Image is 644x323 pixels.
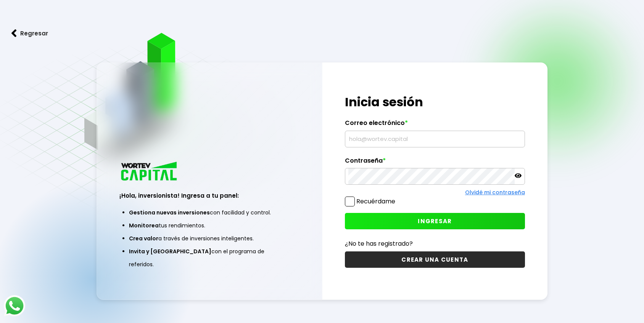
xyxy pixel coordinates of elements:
[11,29,17,37] img: flecha izquierda
[345,157,525,168] label: Contraseña
[348,131,522,147] input: hola@wortev.capital
[345,213,525,229] button: INGRESAR
[4,295,25,317] img: logos_whatsapp-icon.242b2217.svg
[129,219,290,232] li: tus rendimientos.
[345,239,525,268] a: ¿No te has registrado?CREAR UNA CUENTA
[119,161,180,183] img: logo_wortev_capital
[345,239,525,248] p: ¿No te has registrado?
[345,119,525,131] label: Correo electrónico
[129,235,158,242] span: Crea valor
[418,217,452,225] span: INGRESAR
[356,197,395,206] label: Recuérdame
[119,191,299,200] h3: ¡Hola, inversionista! Ingresa a tu panel:
[129,245,290,271] li: con el programa de referidos.
[129,232,290,245] li: a través de inversiones inteligentes.
[129,206,290,219] li: con facilidad y control.
[345,93,525,111] h1: Inicia sesión
[129,248,211,255] span: Invita y [GEOGRAPHIC_DATA]
[129,222,159,229] span: Monitorea
[345,251,525,268] button: CREAR UNA CUENTA
[129,209,210,216] span: Gestiona nuevas inversiones
[465,189,525,196] a: Olvidé mi contraseña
